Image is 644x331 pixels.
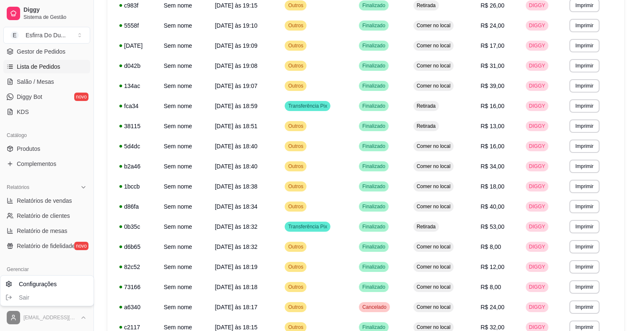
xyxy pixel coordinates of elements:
[215,223,257,230] span: [DATE] às 18:32
[119,62,153,70] div: d042b
[415,243,452,250] span: Comer no local
[527,42,547,49] span: DIGGY
[119,283,153,291] div: 73166
[480,2,504,9] span: R$ 26,00
[119,182,153,191] div: 1bccb
[3,129,90,142] div: Catálogo
[527,203,547,210] span: DIGGY
[19,280,57,288] span: Configurações
[215,203,257,210] span: [DATE] às 18:34
[480,183,504,190] span: R$ 18,00
[415,42,452,49] span: Comer no local
[3,263,90,276] div: Gerenciar
[23,6,87,14] span: Diggy
[158,56,210,76] td: Sem nome
[17,197,72,205] span: Relatórios de vendas
[215,143,257,150] span: [DATE] às 18:40
[569,79,599,93] button: Imprimir
[361,284,387,290] span: Finalizado
[527,22,547,29] span: DIGGY
[286,83,305,89] span: Outros
[215,123,257,129] span: [DATE] às 18:51
[215,304,257,310] span: [DATE] às 18:17
[569,59,599,72] button: Imprimir
[569,200,599,213] button: Imprimir
[480,304,504,310] span: R$ 24,00
[527,83,547,89] span: DIGGY
[17,242,75,250] span: Relatório de fidelidade
[569,99,599,113] button: Imprimir
[286,2,305,9] span: Outros
[361,22,387,29] span: Finalizado
[527,143,547,150] span: DIGGY
[527,223,547,230] span: DIGGY
[215,243,257,250] span: [DATE] às 18:32
[215,284,257,290] span: [DATE] às 18:18
[415,183,452,190] span: Comer no local
[23,14,87,21] span: Sistema de Gestão
[361,264,387,270] span: Finalizado
[17,160,56,168] span: Complementos
[26,31,66,39] div: Esfirra Do Du ...
[527,62,547,69] span: DIGGY
[17,78,54,86] span: Salão / Mesas
[17,145,40,153] span: Produtos
[17,108,29,116] span: KDS
[286,62,305,69] span: Outros
[10,31,19,39] span: E
[158,96,210,116] td: Sem nome
[215,62,257,69] span: [DATE] às 19:08
[286,123,305,129] span: Outros
[17,227,68,235] span: Relatório de mesas
[119,303,153,311] div: a6340
[480,243,501,250] span: R$ 8,00
[415,83,452,89] span: Comer no local
[569,19,599,32] button: Imprimir
[119,41,153,50] div: [DATE]
[119,142,153,150] div: 5d4dc
[480,223,504,230] span: R$ 53,00
[158,36,210,56] td: Sem nome
[361,103,387,109] span: Finalizado
[415,143,452,150] span: Comer no local
[119,202,153,211] div: d86fa
[569,240,599,253] button: Imprimir
[158,16,210,36] td: Sem nome
[286,304,305,310] span: Outros
[480,62,504,69] span: R$ 31,00
[286,42,305,49] span: Outros
[158,76,210,96] td: Sem nome
[158,297,210,317] td: Sem nome
[158,277,210,297] td: Sem nome
[569,260,599,274] button: Imprimir
[215,83,257,89] span: [DATE] às 19:07
[415,223,437,230] span: Retirada
[119,222,153,231] div: 0b35c
[119,162,153,171] div: b2a46
[480,42,504,49] span: R$ 17,00
[415,2,437,9] span: Retirada
[215,324,257,331] span: [DATE] às 18:15
[286,103,329,109] span: Transferência Pix
[215,103,257,109] span: [DATE] às 18:59
[361,163,387,170] span: Finalizado
[361,324,387,331] span: Finalizado
[480,284,501,290] span: R$ 8,00
[527,243,547,250] span: DIGGY
[119,82,153,90] div: 134ac
[415,22,452,29] span: Comer no local
[158,197,210,217] td: Sem nome
[361,42,387,49] span: Finalizado
[215,264,257,270] span: [DATE] às 18:19
[286,22,305,29] span: Outros
[158,116,210,136] td: Sem nome
[527,103,547,109] span: DIGGY
[119,1,153,10] div: c983f
[286,203,305,210] span: Outros
[119,102,153,110] div: fca34
[286,243,305,250] span: Outros
[361,2,387,9] span: Finalizado
[480,103,504,109] span: R$ 16,00
[569,280,599,294] button: Imprimir
[361,83,387,89] span: Finalizado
